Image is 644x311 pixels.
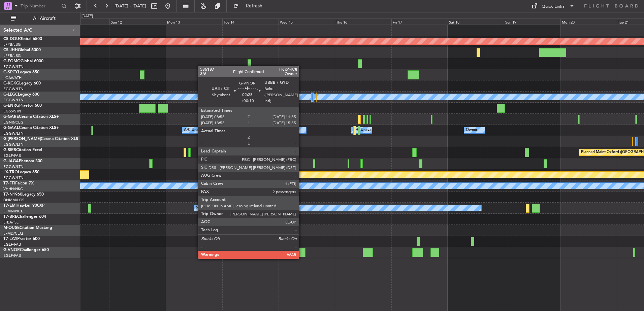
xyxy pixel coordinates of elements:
a: T7-FFIFalcon 7X [3,181,34,185]
a: G-GAALCessna Citation XLS+ [3,126,59,130]
a: EGLF/FAB [3,253,21,258]
span: [DATE] - [DATE] [115,3,146,9]
div: Quick Links [542,3,565,10]
a: LGAV/ATH [3,75,22,80]
div: Planned Maint Riga (Riga Intl) [210,170,260,180]
a: CS-JHHGlobal 6000 [3,48,41,52]
a: EGGW/LTN [3,98,24,103]
a: LFMD/CEQ [3,231,23,236]
span: T7-FFI [3,181,15,185]
a: G-SIRSCitation Excel [3,148,42,152]
a: EGNR/CEG [3,120,24,125]
a: CS-DOUGlobal 6500 [3,37,42,41]
div: Thu 16 [335,19,391,25]
a: EGGW/LTN [3,131,24,136]
button: Refresh [230,1,270,11]
span: G-JAGA [3,159,19,163]
a: LFMN/NCE [3,209,23,214]
a: G-SPCYLegacy 650 [3,70,39,74]
span: G-VNOR [3,248,20,252]
span: All Aircraft [18,16,71,21]
span: Refresh [240,4,268,8]
a: G-KGKGLegacy 600 [3,81,41,85]
a: G-ENRGPraetor 600 [3,104,42,108]
a: G-FOMOGlobal 6000 [3,59,43,63]
span: G-GAAL [3,126,19,130]
input: Trip Number [21,1,59,11]
a: EGGW/LTN [3,87,24,92]
a: G-JAGAPhenom 300 [3,159,42,163]
a: EGSS/STN [3,109,21,114]
a: EGGW/LTN [3,164,24,169]
span: G-[PERSON_NAME] [3,137,41,141]
a: LX-TROLegacy 650 [3,170,39,174]
a: DNMM/LOS [3,198,24,203]
span: G-SIRS [3,148,16,152]
div: A/C Unavailable [353,125,381,135]
div: A/C Unavailable [184,125,212,135]
a: LFPB/LBG [3,42,21,47]
a: LTBA/ISL [3,220,19,225]
a: T7-EMIHawker 900XP [3,204,44,208]
a: G-[PERSON_NAME]Cessna Citation XLS [3,137,78,141]
div: Tue 14 [222,19,279,25]
div: [DATE] [82,13,93,19]
div: Sun 19 [504,19,560,25]
span: T7-BRE [3,215,17,219]
span: G-LEGC [3,93,18,97]
span: CS-JHH [3,48,18,52]
div: Wed 15 [279,19,335,25]
div: Owner [466,125,477,135]
span: T7-EMI [3,204,17,208]
span: G-ENRG [3,104,19,108]
span: G-SPCY [3,70,18,74]
span: T7-N1960 [3,193,22,197]
a: G-LEGCLegacy 600 [3,93,39,97]
span: CS-DOU [3,37,19,41]
div: Sun 12 [109,19,166,25]
div: Mon 13 [166,19,222,25]
a: G-GARECessna Citation XLS+ [3,115,59,119]
a: LFPB/LBG [3,53,21,58]
a: EGLF/FAB [3,242,21,247]
a: EGLF/FAB [3,153,21,158]
span: M-OUSE [3,226,20,230]
div: Fri 17 [391,19,448,25]
a: VHHH/HKG [3,186,23,192]
a: EGGW/LTN [3,142,24,147]
span: G-FOMO [3,59,21,63]
button: Quick Links [528,1,578,11]
a: T7-LZZIPraetor 600 [3,237,40,241]
a: EGGW/LTN [3,175,24,180]
div: No Crew [196,203,211,213]
a: G-VNORChallenger 650 [3,248,49,252]
div: Sat 11 [53,19,109,25]
div: Mon 20 [560,19,617,25]
div: Sat 18 [448,19,504,25]
span: G-GARE [3,115,19,119]
a: T7-N1960Legacy 650 [3,193,44,197]
div: Owner [252,125,263,135]
span: G-KGKG [3,81,19,85]
button: All Aircraft [7,13,73,24]
a: M-OUSECitation Mustang [3,226,52,230]
a: T7-BREChallenger 604 [3,215,46,219]
a: EGGW/LTN [3,64,24,69]
span: T7-LZZI [3,237,17,241]
span: LX-TRO [3,170,18,174]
